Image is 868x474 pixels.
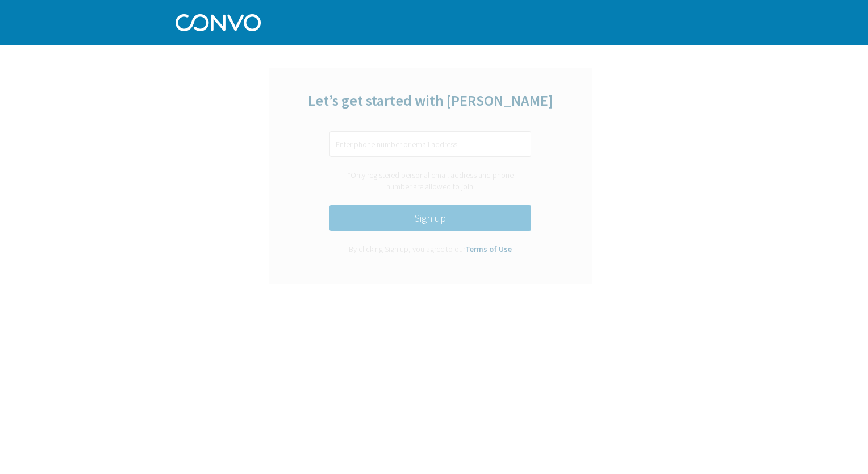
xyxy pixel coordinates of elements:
[269,91,592,124] div: Let’s get started with [PERSON_NAME]
[329,131,531,157] input: Enter phone number or email address
[465,244,512,254] a: Terms of Use
[329,170,531,192] div: *Only registered personal email address and phone number are allowed to join.
[340,244,520,255] div: By clicking Sign up, you agree to our
[329,205,531,231] button: Sign up
[176,11,261,31] img: Convo Logo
